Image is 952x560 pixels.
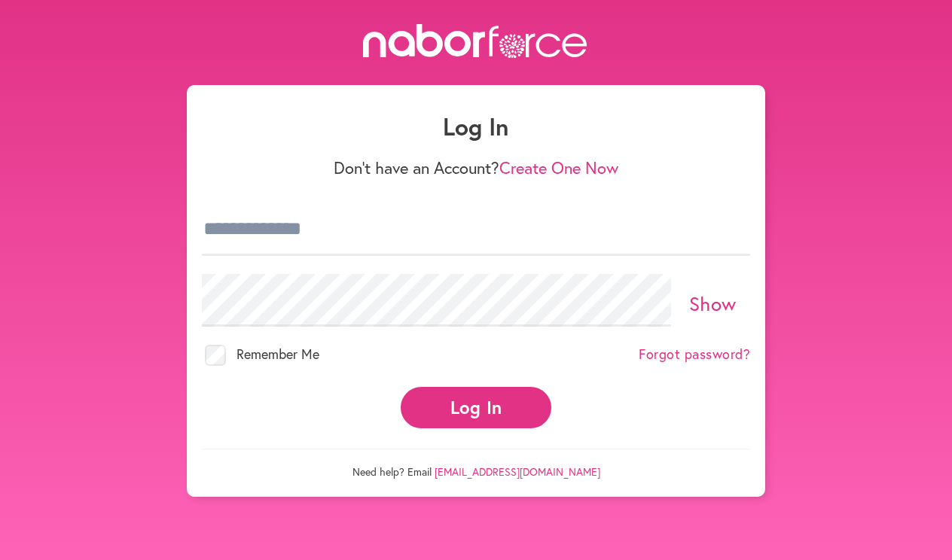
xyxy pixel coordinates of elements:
a: [EMAIL_ADDRESS][DOMAIN_NAME] [435,464,600,479]
p: Don't have an Account? [202,158,750,178]
a: Forgot password? [639,346,750,363]
h1: Log In [202,112,750,141]
button: Log In [401,387,551,428]
span: Remember Me [236,345,319,363]
a: Show [689,291,737,316]
p: Need help? Email [202,449,750,479]
a: Create One Now [499,157,618,178]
